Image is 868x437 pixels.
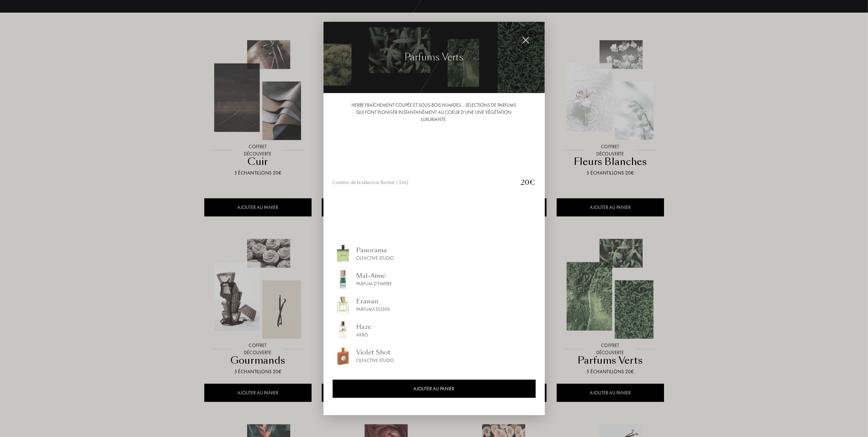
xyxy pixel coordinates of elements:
[333,380,536,398] div: AJOUTER AU PANIER
[333,320,353,341] img: img_sommelier
[522,36,530,44] img: cross_white.svg
[357,255,394,262] div: Olfactive Studio
[333,295,536,315] a: img_sommelierErawanParfums Dusita
[333,243,353,264] img: img_sommelier
[357,322,372,331] div: Haze
[357,348,394,357] div: Violet Shot
[357,271,392,280] div: Mal-Aimé
[357,331,372,338] div: Akro
[333,269,536,289] a: img_sommelierMal-AiméParfum d'Empire
[405,50,463,64] div: Parfums Verts
[333,295,353,315] img: img_sommelier
[357,357,394,364] div: Olfactive Studio
[333,320,536,341] a: img_sommelierHazeAkro
[333,102,536,123] div: Herbe fraîchement coupée et sous-bois humides... Sélections de parfums qui font plonger instantan...
[333,269,353,289] img: img_sommelier
[333,346,353,366] img: img_sommelier
[357,297,391,306] div: Erawan
[323,22,545,93] img: img_collec
[515,177,536,187] div: 20€
[357,245,394,255] div: Panorama
[357,280,392,287] div: Parfum d'Empire
[333,179,515,186] div: Contenu de la sélection (format 1,5mL)
[333,243,536,264] a: img_sommelierPanoramaOlfactive Studio
[333,346,536,366] a: img_sommelierViolet ShotOlfactive Studio
[357,306,391,313] div: Parfums Dusita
